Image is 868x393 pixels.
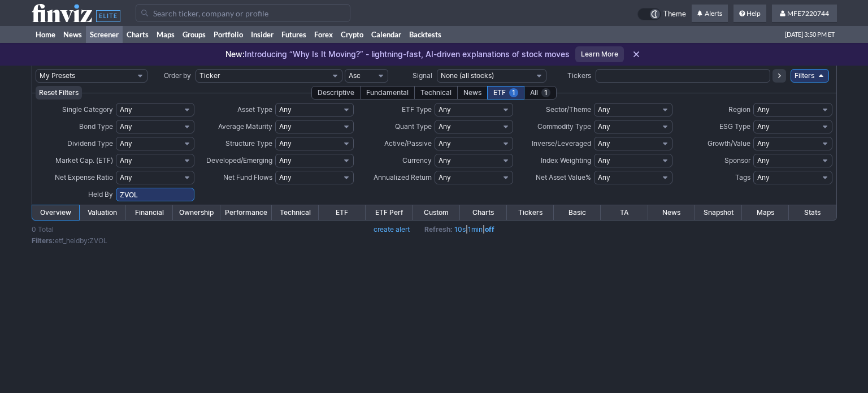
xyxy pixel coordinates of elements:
span: Structure Type [225,139,272,148]
span: Asset Type [237,105,272,114]
span: Signal [413,71,432,80]
a: Overview [32,205,79,220]
a: Stats [789,205,836,220]
a: Maps [153,26,179,43]
span: 1 [541,88,550,97]
a: Valuation [79,205,126,220]
div: Fundamental [360,86,415,100]
span: Index Weighting [541,156,591,165]
input: Search [136,4,350,22]
span: Dividend Type [67,139,113,148]
a: 1min [468,225,483,234]
a: Screener [86,26,123,43]
a: Home [32,26,59,43]
span: Currency [402,156,432,165]
a: Performance [220,205,272,220]
a: Groups [179,26,210,43]
span: 1 [509,88,518,97]
span: Active/Passive [384,139,432,148]
a: Futures [277,26,310,43]
span: Held By [88,190,113,198]
a: ETF [319,205,366,220]
a: Charts [460,205,507,220]
a: Custom [413,205,459,220]
a: Portfolio [210,26,247,43]
span: Market Cap. (ETF) [55,156,113,165]
b: Filters: [32,236,55,245]
div: News [457,86,488,100]
span: New: [225,49,245,59]
p: Introducing “Why Is It Moving?” - lightning-fast, AI-driven explanations of stock moves [225,49,570,60]
span: Theme [663,8,686,20]
a: Snapshot [695,205,742,220]
a: Crypto [337,26,367,43]
a: Tickers [507,205,554,220]
span: Bond Type [79,122,113,131]
a: News [648,205,695,220]
span: Annualized Return [374,173,432,182]
a: Theme [637,8,686,20]
div: All [524,86,557,100]
span: ETF Type [402,105,432,114]
span: Tags [735,173,750,182]
a: 10s [454,225,466,234]
a: Help [734,5,766,23]
a: Ownership [173,205,220,220]
span: Order by [164,71,191,80]
a: Charts [123,26,153,43]
img: nic2x2.gif [413,226,424,234]
a: Insider [247,26,277,43]
span: Average Maturity [218,122,272,131]
span: Inverse/Leveraged [532,139,591,148]
span: MFE7220744 [787,9,829,18]
a: Calendar [367,26,405,43]
span: Net Asset Value% [536,173,591,182]
span: Net Expense Ratio [55,173,113,182]
button: Reset Filters [36,86,82,100]
span: Tickers [567,71,591,80]
td: etf_heldby:ZVOL [32,235,837,247]
div: Descriptive [311,86,361,100]
span: Quant Type [395,122,432,131]
a: Learn More [575,46,624,62]
a: ETF Perf [366,205,413,220]
a: create alert [374,225,410,234]
div: ETF [487,86,524,100]
span: Commodity Type [537,122,591,131]
a: Technical [272,205,319,220]
span: Sponsor [724,156,750,165]
a: News [59,26,86,43]
td: 0 Total [32,224,111,235]
span: Single Category [62,105,113,114]
span: ESG Type [719,122,750,131]
a: off [485,225,494,234]
b: Refresh: [424,225,453,234]
a: Maps [742,205,789,220]
span: Growth/Value [708,139,750,148]
a: Filters [791,69,829,83]
a: MFE7220744 [772,5,837,23]
span: Developed/Emerging [206,156,272,165]
span: Sector/Theme [546,105,591,114]
a: Backtests [405,26,445,43]
span: | | [424,225,494,234]
span: [DATE] 3:50 PM ET [785,26,835,43]
a: Basic [554,205,601,220]
span: Region [728,105,750,114]
a: Forex [310,26,337,43]
a: Alerts [692,5,728,23]
div: Technical [414,86,458,100]
a: Financial [126,205,173,220]
a: TA [601,205,648,220]
span: Net Fund Flows [223,173,272,182]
